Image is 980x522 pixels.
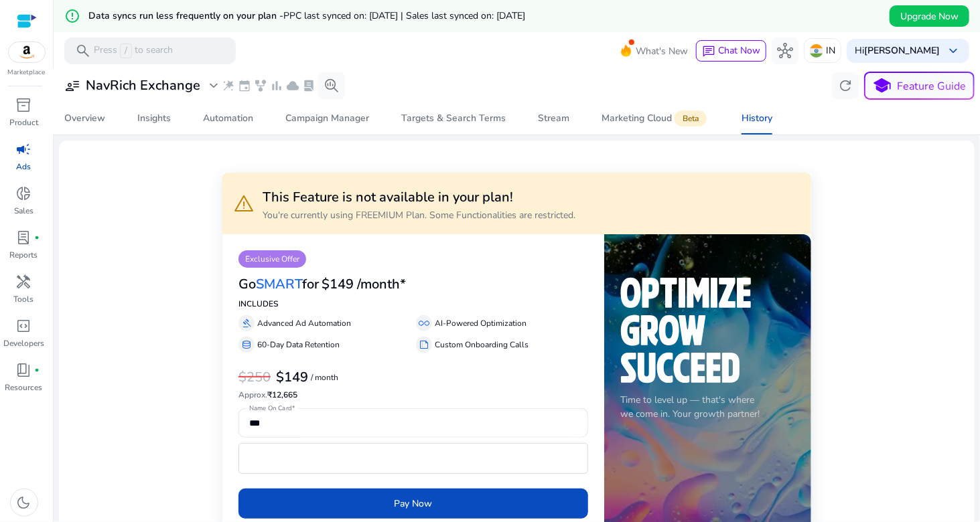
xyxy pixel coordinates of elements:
[900,9,959,23] span: Upgrade Now
[238,298,588,310] p: INCLUDES
[86,78,200,94] h3: NavRich Exchange
[64,114,105,123] div: Overview
[64,78,80,94] span: user_attributes
[302,79,316,92] span: lab_profile
[14,293,34,305] p: Tools
[17,161,31,173] p: Ads
[435,317,527,329] p: AI-Powered Optimization
[64,8,80,24] mat-icon: error_outline
[137,114,171,123] div: Insights
[419,318,429,329] span: all_inclusive
[241,318,252,329] span: gavel
[270,79,283,92] span: bar_chart
[246,445,581,472] iframe: Secure card payment input frame
[3,337,44,349] p: Developers
[206,78,222,94] span: expand_more
[285,114,369,123] div: Campaign Manager
[35,367,40,373] span: fiber_manual_record
[16,495,32,511] span: dark_mode
[311,373,338,382] p: / month
[322,276,406,292] h3: $149 /month*
[94,43,173,58] p: Press to search
[9,116,38,128] p: Product
[256,275,302,293] span: SMART
[5,381,43,394] p: Resources
[257,317,351,329] p: Advanced Ad Automation
[394,497,432,511] span: Pay Now
[276,368,308,386] b: $149
[241,339,252,350] span: database
[238,250,306,268] p: Exclusive Offer
[16,274,32,290] span: handyman
[16,318,32,334] span: code_blocks
[16,97,32,113] span: inventory_2
[324,78,340,94] span: search_insights
[9,42,45,62] img: amazon.svg
[203,114,253,123] div: Automation
[16,362,32,378] span: book_4
[222,79,235,92] span: wand_stars
[8,68,46,78] p: Marketplace
[263,189,575,205] h3: This Feature is not available in your plan!
[10,249,38,261] p: Reports
[257,339,340,351] p: 60-Day Data Retention
[238,389,267,400] span: Approx.
[75,43,91,59] span: search
[401,114,506,123] div: Targets & Search Terms
[35,235,40,240] span: fiber_manual_record
[16,141,32,157] span: campaign
[238,276,319,292] h3: Go for
[538,114,569,123] div: Stream
[249,404,292,413] mat-label: Name On Card
[238,79,251,92] span: event
[283,9,525,22] span: PPC last synced on: [DATE] | Sales last synced on: [DATE]
[16,230,32,246] span: lab_profile
[120,43,132,58] span: /
[419,339,429,350] span: summarize
[263,208,575,222] p: You're currently using FREEMIUM Plan. Some Functionalities are restricted.
[238,390,588,400] h6: ₹12,665
[233,193,255,214] span: warning
[435,339,529,351] p: Custom Onboarding Calls
[14,205,33,217] p: Sales
[88,11,525,22] h5: Data syncs run less frequently on your plan -
[286,79,299,92] span: cloud
[238,369,271,385] h3: $250
[16,185,32,201] span: donut_small
[254,79,267,92] span: family_history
